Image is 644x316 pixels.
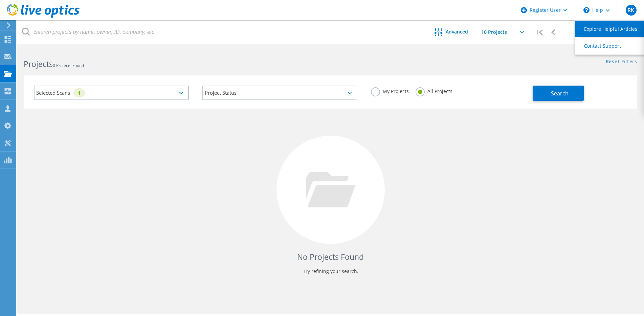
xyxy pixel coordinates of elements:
[606,59,637,65] a: Reset Filters
[17,20,424,44] input: Search projects by name, owner, ID, company, etc
[34,86,189,100] div: Selected Scans
[416,87,452,94] label: All Projects
[583,7,590,13] svg: \n
[30,251,630,263] h4: No Projects Found
[53,63,84,68] span: 0 Projects Found
[446,29,468,34] span: Advanced
[7,14,80,19] a: Live Optics Dashboard
[371,87,409,94] label: My Projects
[73,88,85,97] div: 1
[532,20,546,44] div: |
[24,59,53,69] b: Projects
[202,86,357,100] div: Project Status
[30,266,630,277] p: Try refining your search.
[627,7,634,13] span: RK
[533,86,584,101] button: Search
[551,90,569,97] span: Search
